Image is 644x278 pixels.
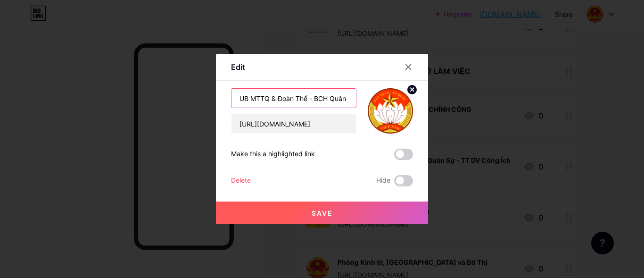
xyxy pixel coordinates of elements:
span: Hide [376,175,390,186]
button: Save [216,202,428,224]
img: link_thumbnail [368,88,413,134]
input: URL [231,114,356,133]
input: Title [231,89,356,108]
div: Make this a highlighted link [231,149,315,160]
div: Delete [231,175,251,186]
span: Save [312,209,333,217]
div: Edit [231,61,245,73]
